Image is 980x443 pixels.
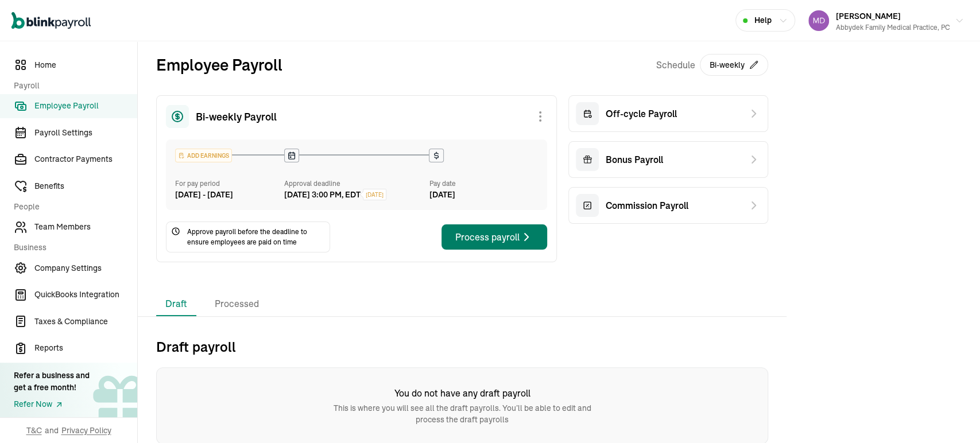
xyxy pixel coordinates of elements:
[700,54,768,76] button: Bi-weekly
[735,9,795,32] button: Help
[14,242,130,254] span: Business
[34,59,137,71] span: Home
[836,22,950,33] div: Abbydek Family Medical Practice, PC
[34,180,137,192] span: Benefits
[34,289,137,301] span: QuickBooks Integration
[836,11,901,21] span: [PERSON_NAME]
[34,316,137,328] span: Taxes & Compliance
[206,292,268,316] li: Processed
[34,153,137,165] span: Contractor Payments
[34,342,137,354] span: Reports
[156,337,768,356] h2: Draft payroll
[14,398,90,410] a: Refer Now
[34,100,137,112] span: Employee Payroll
[429,189,538,201] div: [DATE]
[366,191,384,199] span: [DATE]
[175,189,284,201] div: [DATE] - [DATE]
[455,230,533,244] div: Process payroll
[61,425,111,436] span: Privacy Policy
[156,53,282,77] h2: Employee Payroll
[175,178,284,189] div: For pay period
[156,292,196,316] li: Draft
[34,221,137,233] span: Team Members
[441,224,547,250] button: Process payroll
[187,227,325,247] span: Approve payroll before the deadline to ensure employees are paid on time
[804,6,969,35] button: [PERSON_NAME]Abbydek Family Medical Practice, PC
[284,189,361,201] div: [DATE] 3:00 PM, EDT
[34,262,137,274] span: Company Settings
[754,14,772,26] span: Help
[429,178,538,189] div: Pay date
[14,201,130,213] span: People
[34,127,137,139] span: Payroll Settings
[14,80,130,92] span: Payroll
[606,107,677,121] span: Off-cycle Payroll
[284,178,425,189] div: Approval deadline
[14,370,90,394] div: Refer a business and get a free month!
[26,425,42,436] span: T&C
[606,199,688,212] span: Commission Payroll
[324,386,600,400] h6: You do not have any draft payroll
[176,149,231,162] div: ADD EARNINGS
[11,4,91,37] nav: Global
[196,109,277,125] span: Bi-weekly Payroll
[324,402,600,425] p: This is where you will see all the draft payrolls. You’ll be able to edit and process the draft p...
[656,53,768,77] div: Schedule
[606,153,663,166] span: Bonus Payroll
